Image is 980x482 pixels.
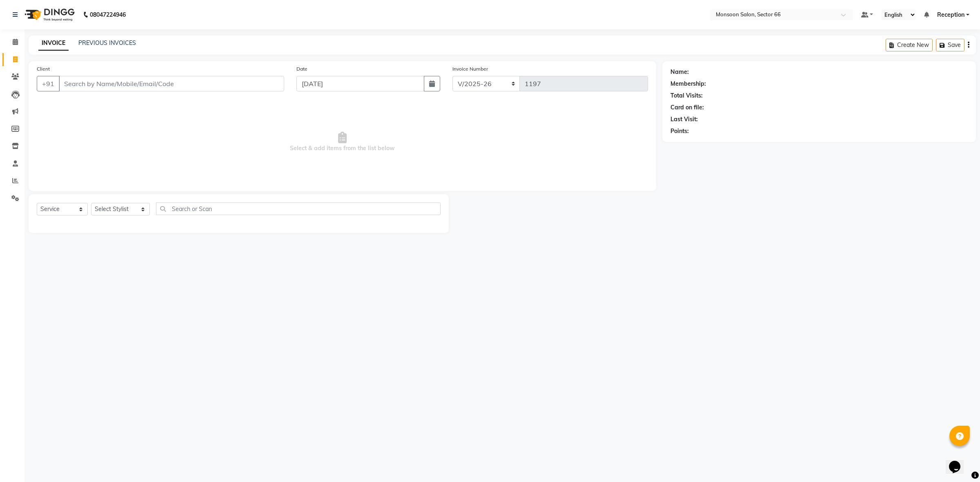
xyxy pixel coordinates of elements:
a: INVOICE [38,36,69,51]
label: Date [296,65,307,73]
iframe: chat widget [946,449,972,474]
div: Membership: [670,80,706,88]
div: Total Visits: [670,91,703,100]
span: Reception [937,11,964,19]
img: logo [21,3,77,26]
span: Select & add items from the list below [37,101,648,183]
div: Card on file: [670,103,704,112]
label: Client [37,65,50,73]
div: Name: [670,68,689,76]
input: Search by Name/Mobile/Email/Code [59,76,284,91]
label: Invoice Number [452,65,488,73]
a: PREVIOUS INVOICES [78,39,136,47]
button: Create New [886,39,933,51]
b: 08047224946 [90,3,126,26]
div: Last Visit: [670,115,698,124]
button: +91 [37,76,60,91]
input: Search or Scan [156,202,441,215]
button: Save [936,39,964,51]
div: Points: [670,127,689,135]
